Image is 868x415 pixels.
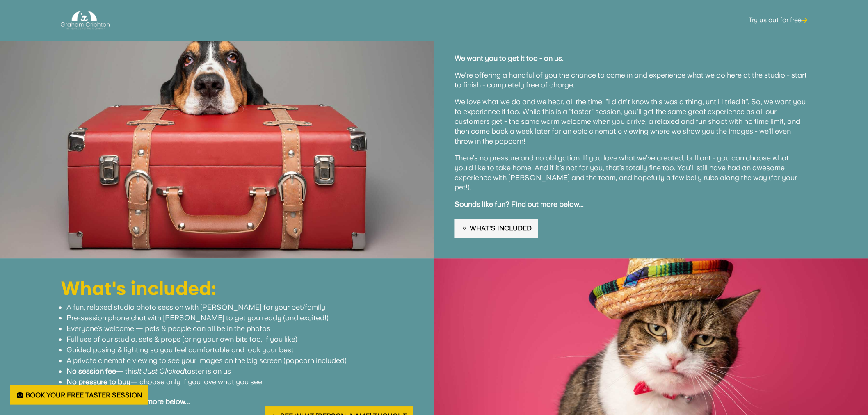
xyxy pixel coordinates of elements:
[66,367,116,376] strong: No session fee
[66,334,413,345] li: Full use of our studio, sets & props (bring your own bits too, if you like)
[66,356,413,366] li: A private cinematic viewing to see your images on the big screen (popcorn included)
[66,345,413,356] li: Guided posing & lighting so you feel comfortable and look your best
[61,279,413,302] h1: What's included:
[455,219,538,238] a: What's Included
[66,378,130,386] strong: No pressure to buy
[455,154,797,192] span: There’s no pressure and no obligation. If you love what we’ve created, brilliant - you can choose...
[749,4,807,36] a: Try us out for free
[61,9,109,32] img: Graham Crichton Photography Logo - Graham Crichton - Belfast Family & Pet Photography Studio
[137,367,185,376] em: It Just Clicked
[66,302,413,313] li: A fun, relaxed studio photo session with [PERSON_NAME] for your pet/family
[455,98,806,145] span: We love what we do and we hear, all the time, "I didn't know this was a thing, until I tried it"....
[66,377,413,388] li: — choose only if you love what you see
[455,71,807,89] span: We’re offering a handful of you the chance to come in and experience what we do here at the studi...
[455,200,584,209] strong: Sounds like fun? Find out more below...
[10,385,148,405] a: Book Your Free Taster Session
[455,54,564,63] strong: We want you to get it too - on us.
[66,324,413,334] li: Everyone’s welcome — pets & people can all be in the photos
[66,366,413,377] li: — this taster is on us
[66,313,413,324] li: Pre-session phone chat with [PERSON_NAME] to get you ready (and excited!)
